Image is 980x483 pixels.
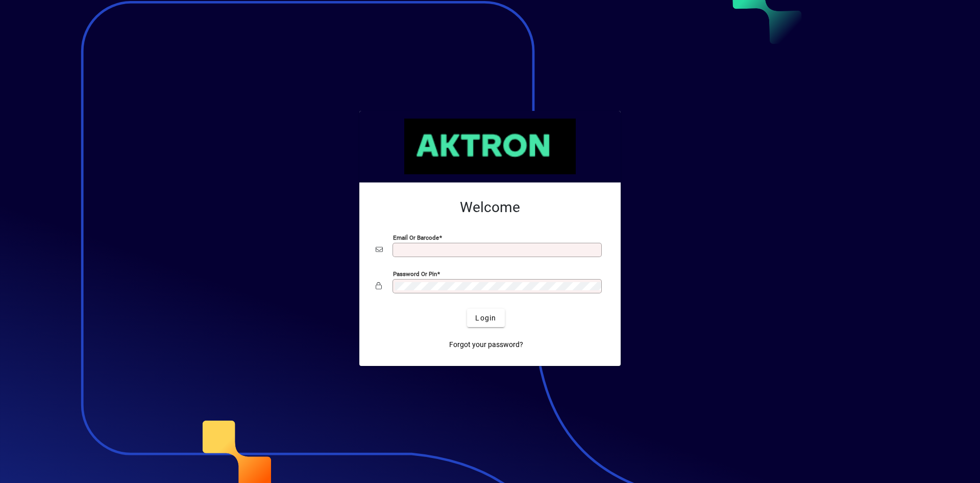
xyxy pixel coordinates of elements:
mat-label: Email or Barcode [393,234,439,241]
span: Forgot your password? [449,339,523,350]
a: Forgot your password? [445,335,527,354]
mat-label: Password or Pin [393,270,437,278]
span: Login [475,313,496,324]
button: Login [467,309,504,327]
h2: Welcome [376,199,604,216]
